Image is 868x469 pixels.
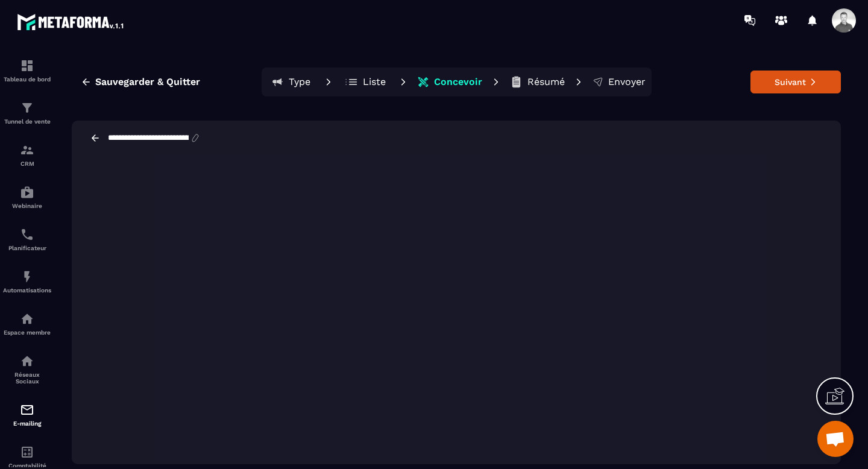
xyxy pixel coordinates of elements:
p: Planificateur [3,245,51,251]
a: automationsautomationsEspace membre [3,303,51,345]
a: emailemailE-mailing [3,394,51,436]
p: Liste [363,76,386,88]
img: automations [20,312,34,326]
span: Sauvegarder & Quitter [95,76,200,88]
img: formation [20,143,34,157]
img: email [20,403,34,417]
p: Espace membre [3,329,51,336]
img: automations [20,269,34,284]
a: schedulerschedulerPlanificateur [3,218,51,260]
p: Réseaux Sociaux [3,371,51,385]
a: automationsautomationsWebinaire [3,176,51,218]
p: Résumé [527,76,565,88]
a: formationformationTableau de bord [3,49,51,92]
button: Suivant [750,71,841,93]
img: automations [20,185,34,200]
p: Webinaire [3,203,51,209]
p: Automatisations [3,287,51,294]
a: formationformationTunnel de vente [3,92,51,134]
img: formation [20,58,34,73]
img: scheduler [20,227,34,242]
button: Envoyer [589,70,649,94]
p: Comptabilité [3,462,51,469]
p: Envoyer [608,76,646,88]
a: automationsautomationsAutomatisations [3,260,51,303]
img: logo [17,11,125,33]
button: Sauvegarder & Quitter [72,71,209,93]
p: Concevoir [434,76,482,88]
p: E-mailing [3,420,51,427]
a: Ouvrir le chat [817,421,854,457]
img: accountant [20,445,34,459]
a: formationformationCRM [3,134,51,176]
p: Tableau de bord [3,76,51,83]
button: Concevoir [414,70,486,94]
img: social-network [20,354,34,368]
p: Type [289,76,310,88]
p: Tunnel de vente [3,118,51,125]
button: Résumé [506,70,568,94]
button: Type [264,70,318,94]
p: CRM [3,160,51,167]
img: formation [20,101,34,115]
button: Liste [339,70,393,94]
a: social-networksocial-networkRéseaux Sociaux [3,345,51,394]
